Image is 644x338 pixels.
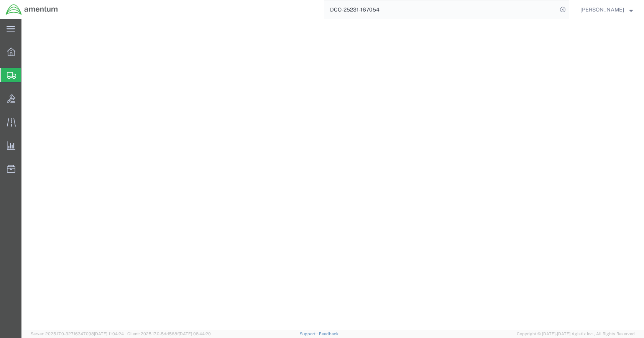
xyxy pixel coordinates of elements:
span: Server: 2025.17.0-327f6347098 [31,331,124,336]
iframe: FS Legacy Container [21,19,644,330]
span: [DATE] 08:44:20 [179,331,211,336]
span: Copyright © [DATE]-[DATE] Agistix Inc., All Rights Reserved [517,331,635,337]
span: William Glazer [580,5,624,14]
span: Client: 2025.17.0-5dd568f [127,331,211,336]
input: Search for shipment number, reference number [324,0,557,19]
span: [DATE] 11:04:24 [94,331,124,336]
a: Support [300,331,319,336]
button: [PERSON_NAME] [580,5,633,14]
a: Feedback [319,331,338,336]
img: logo [5,4,58,15]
